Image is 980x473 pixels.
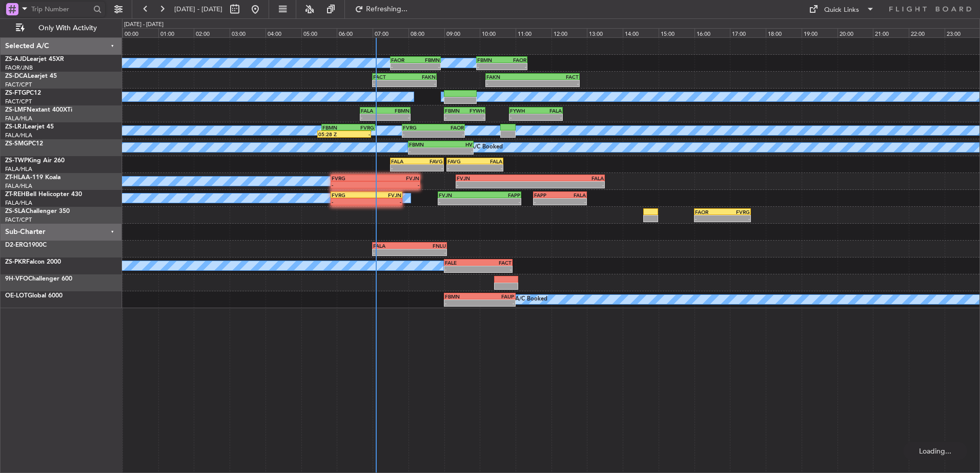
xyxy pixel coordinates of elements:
[510,114,536,120] div: -
[409,148,441,154] div: -
[536,114,562,120] div: -
[361,114,385,120] div: -
[477,63,502,70] div: -
[439,199,480,205] div: -
[349,124,375,131] div: FVRG
[332,192,366,198] div: FVRG
[534,192,560,198] div: FAPP
[122,28,158,37] div: 00:00
[464,114,484,120] div: -
[502,57,526,63] div: FAOR
[5,276,28,282] span: 9H-VFO
[510,107,536,114] div: FYWH
[366,192,401,198] div: FVJN
[480,199,521,205] div: -
[695,28,730,37] div: 16:00
[695,209,722,215] div: FAOR
[366,199,401,205] div: -
[391,158,417,164] div: FALA
[457,182,530,188] div: -
[301,28,337,37] div: 05:00
[516,28,552,37] div: 11:00
[5,124,54,130] a: ZS-LRJLearjet 45
[365,6,409,13] span: Refreshing...
[5,107,27,113] span: ZS-LMF
[5,141,28,147] span: ZS-SMG
[230,28,266,37] div: 03:00
[533,80,579,87] div: -
[5,56,27,62] span: ZS-AJD
[332,175,375,181] div: FVRG
[5,293,63,299] a: OE-LOTGlobal 6000
[391,165,417,171] div: -
[11,20,111,36] button: Only With Activity
[804,1,880,17] button: Quick Links
[445,293,480,299] div: FBMN
[322,124,349,131] div: FBMN
[5,124,25,130] span: ZS-LRJ
[391,57,416,63] div: FAOR
[486,74,533,80] div: FAKN
[5,175,60,181] a: ZT-HLAA-119 Koala
[838,28,873,37] div: 20:00
[373,80,404,87] div: -
[5,98,32,105] a: FACT/CPT
[337,28,373,37] div: 06:00
[5,191,26,198] span: ZT-REH
[5,90,41,96] a: ZS-FTGPC12
[5,199,32,207] a: FALA/HLA
[475,165,502,171] div: -
[174,5,222,14] span: [DATE] - [DATE]
[477,57,502,63] div: FBMN
[409,141,441,147] div: FBMN
[404,74,436,80] div: FAKN
[480,192,521,198] div: FAPP
[447,165,475,171] div: -
[587,28,623,37] div: 13:00
[5,259,26,265] span: ZS-PKR
[409,28,444,37] div: 08:00
[5,216,32,224] a: FACT/CPT
[5,56,64,62] a: ZS-AJDLearjet 45XR
[722,216,749,222] div: -
[560,192,586,198] div: FALA
[478,266,512,272] div: -
[344,131,371,137] div: -
[471,140,503,155] div: A/C Booked
[5,259,61,265] a: ZS-PKRFalcon 2000
[5,242,47,248] a: D2-ERQ1900C
[373,243,410,249] div: FALA
[375,182,419,188] div: -
[5,276,72,282] a: 9H-VFOChallenger 600
[433,124,463,131] div: FAOR
[332,182,375,188] div: -
[533,74,579,80] div: FACT
[5,107,72,113] a: ZS-LMFNextant 400XTi
[530,175,604,181] div: FALA
[5,208,26,214] span: ZS-SLA
[530,182,604,188] div: -
[480,28,516,37] div: 10:00
[444,28,480,37] div: 09:00
[417,165,443,171] div: -
[5,191,82,198] a: ZT-REHBell Helicopter 430
[441,148,473,154] div: -
[5,64,33,72] a: FAOR/JNB
[873,28,909,37] div: 21:00
[318,131,344,137] div: 05:28 Z
[464,107,484,114] div: FYWH
[457,175,530,181] div: FVJN
[416,57,440,63] div: FBMN
[5,141,43,147] a: ZS-SMGPC12
[802,28,838,37] div: 19:00
[417,158,443,164] div: FAVG
[903,442,967,460] div: Loading...
[31,2,90,17] input: Trip Number
[332,199,366,205] div: -
[410,249,446,255] div: -
[373,74,404,80] div: FACT
[439,192,480,198] div: FVJN
[480,293,515,299] div: FAUP
[5,208,70,214] a: ZS-SLAChallenger 350
[502,63,526,70] div: -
